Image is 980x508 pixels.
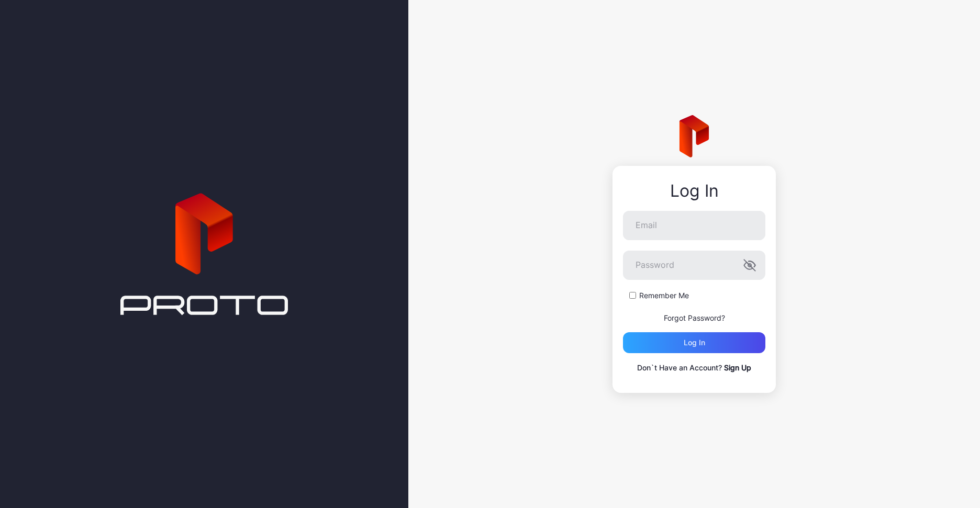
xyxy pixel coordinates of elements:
input: Email [623,211,765,240]
label: Remember Me [639,290,689,301]
div: Log in [684,338,705,347]
button: Password [743,259,756,272]
button: Log in [623,332,765,353]
a: Sign Up [724,363,751,372]
a: Forgot Password? [664,313,725,322]
input: Password [623,251,765,280]
p: Don`t Have an Account? [623,362,765,374]
div: Log In [623,182,765,200]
